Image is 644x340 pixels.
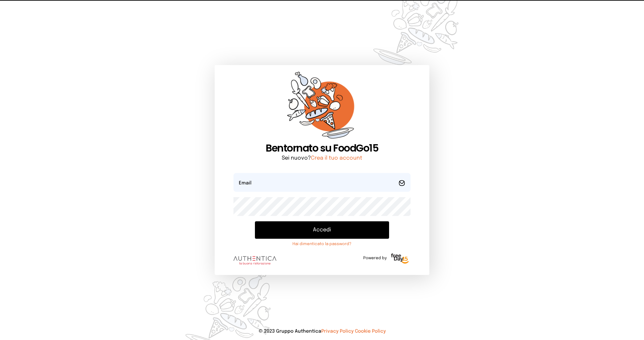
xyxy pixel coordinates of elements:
[287,72,357,143] img: sticker-orange.65babaf.png
[355,329,386,334] a: Cookie Policy
[233,142,411,154] h1: Bentornato su FoodGo15
[233,154,411,162] p: Sei nuovo?
[389,252,411,266] img: logo-freeday.3e08031.png
[363,256,387,261] span: Powered by
[255,221,389,239] button: Accedi
[321,329,354,334] a: Privacy Policy
[11,328,633,335] p: © 2023 Gruppo Authentica
[311,155,362,161] a: Crea il tuo account
[233,256,276,265] img: logo.8f33a47.png
[255,241,389,247] a: Hai dimenticato la password?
